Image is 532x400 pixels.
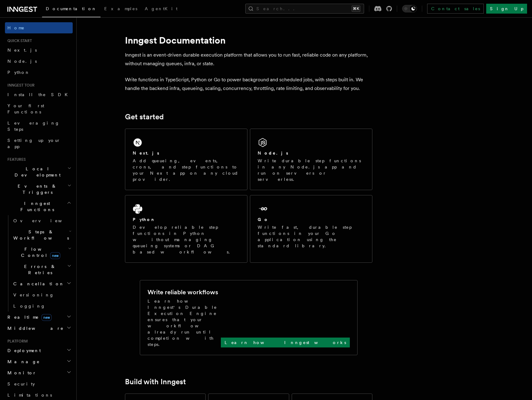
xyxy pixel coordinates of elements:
[250,195,372,263] a: GoWrite fast, durable step functions in your Go application using the standard library.
[5,312,73,323] button: Realtimenew
[5,314,52,320] span: Realtime
[245,4,364,14] button: Search...⌘K
[258,158,365,182] p: Write durable step functions in any Node.js app and run on servers or serverless.
[11,300,73,312] a: Logging
[7,48,37,53] span: Next.js
[11,229,69,241] span: Steps & Workflows
[11,246,68,258] span: Flow Control
[5,166,67,178] span: Local Development
[104,6,137,11] span: Examples
[5,83,35,88] span: Inngest tour
[125,51,372,68] p: Inngest is an event-driven durable execution platform that allows you to run fast, reliable code ...
[7,381,35,386] span: Security
[46,6,97,11] span: Documentation
[5,215,73,312] div: Inngest Functions
[5,339,28,344] span: Platform
[42,2,101,17] a: Documentation
[258,216,269,223] h2: Go
[133,216,156,223] h2: Python
[13,218,77,223] span: Overview
[486,4,527,14] a: Sign Up
[7,393,52,398] span: Limitations
[5,183,67,195] span: Events & Triggers
[7,59,37,64] span: Node.js
[5,378,73,389] a: Security
[11,281,64,287] span: Cancellation
[133,150,159,156] h2: Next.js
[13,292,54,297] span: Versioning
[125,113,164,121] a: Get started
[258,150,288,156] h2: Node.js
[125,129,247,190] a: Next.jsAdd queueing, events, crons, and step functions to your Next app on any cloud provider.
[5,45,73,56] a: Next.js
[5,200,67,213] span: Inngest Functions
[402,5,417,12] button: Toggle dark mode
[5,359,40,365] span: Manage
[5,89,73,100] a: Install the SDK
[427,4,484,14] a: Contact sales
[5,325,64,331] span: Middleware
[221,338,350,347] a: Learn how Inngest works
[11,226,73,244] button: Steps & Workflows
[5,198,73,215] button: Inngest Functions
[5,367,73,378] button: Monitor
[225,339,346,346] p: Learn how Inngest works
[101,2,141,17] a: Examples
[5,323,73,334] button: Middleware
[5,157,26,162] span: Features
[5,22,73,33] a: Home
[11,263,67,276] span: Errors & Retries
[5,370,36,376] span: Monitor
[7,138,61,149] span: Setting up your app
[5,100,73,117] a: Your first Functions
[11,261,73,278] button: Errors & Retries
[141,2,181,17] a: AgentKit
[7,103,44,114] span: Your first Functions
[133,158,240,182] p: Add queueing, events, crons, and step functions to your Next app on any cloud provider.
[148,288,218,296] h2: Write reliable workflows
[125,35,372,46] h1: Inngest Documentation
[50,252,60,259] span: new
[11,215,73,226] a: Overview
[11,278,73,289] button: Cancellation
[5,117,73,135] a: Leveraging Steps
[7,70,30,75] span: Python
[5,163,73,181] button: Local Development
[11,289,73,300] a: Versioning
[125,377,186,386] a: Build with Inngest
[7,121,60,132] span: Leveraging Steps
[250,129,372,190] a: Node.jsWrite durable step functions in any Node.js app and run on servers or serverless.
[5,67,73,78] a: Python
[7,92,71,97] span: Install the SDK
[133,224,240,255] p: Develop reliable step functions in Python without managing queueing systems or DAG based workflows.
[125,195,247,263] a: PythonDevelop reliable step functions in Python without managing queueing systems or DAG based wo...
[5,356,73,367] button: Manage
[5,347,41,354] span: Deployment
[5,181,73,198] button: Events & Triggers
[148,298,221,347] p: Learn how Inngest's Durable Execution Engine ensures that your workflow already run until complet...
[41,314,52,321] span: new
[145,6,178,11] span: AgentKit
[5,38,32,43] span: Quick start
[352,6,360,12] kbd: ⌘K
[5,345,73,356] button: Deployment
[7,25,25,31] span: Home
[258,224,365,249] p: Write fast, durable step functions in your Go application using the standard library.
[5,56,73,67] a: Node.js
[13,304,45,309] span: Logging
[11,244,73,261] button: Flow Controlnew
[5,135,73,152] a: Setting up your app
[125,75,372,93] p: Write functions in TypeScript, Python or Go to power background and scheduled jobs, with steps bu...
